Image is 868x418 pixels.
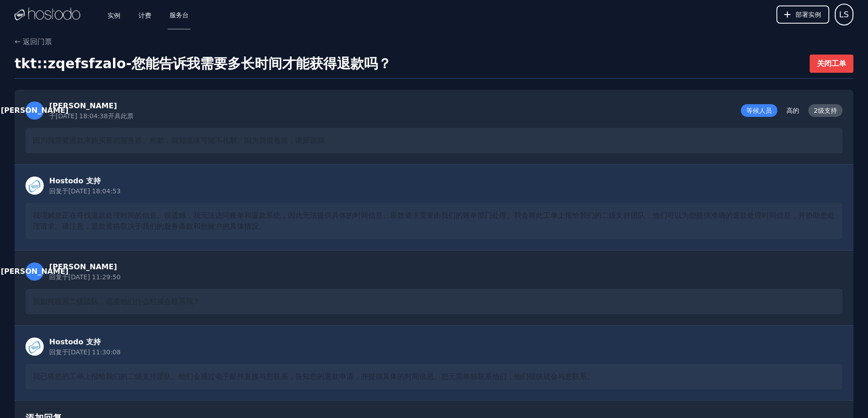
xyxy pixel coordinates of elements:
img: 标识 [15,8,80,21]
font: [DATE] 11:29:50 [68,273,121,281]
font: tkt::zqefsfzalo [15,55,126,71]
font: Hostodo 支持 [49,176,101,185]
font: 开具此票 [108,112,134,120]
font: Hostodo 支持 [49,337,101,346]
font: 等候人员 [746,107,772,114]
font: 2级支持 [814,107,837,114]
font: ← 返回门票 [15,37,52,46]
font: [PERSON_NAME] [49,262,117,271]
font: 回复于 [49,187,68,195]
button: 用户菜单 [835,4,853,25]
font: 计费 [139,12,151,19]
font: 回复于 [49,348,68,356]
font: - [126,55,131,71]
font: [PERSON_NAME] [1,267,69,276]
font: [DATE] 11:30:08 [68,348,121,356]
img: 职员 [26,176,44,195]
button: 关闭工单 [810,55,853,73]
font: [PERSON_NAME] [1,106,69,115]
font: 实例 [108,12,120,19]
button: ← 返回门票 [15,36,52,47]
font: [PERSON_NAME] [49,101,117,110]
font: 高的 [786,107,799,114]
font: [DATE] 18:04:53 [68,187,121,195]
font: 回复于 [49,273,68,281]
font: 我理解您正在寻找退款处理时间的信息。很遗憾，我无法访问账单和退款系统，因此无法提供具体的时间信息。退款请求需要由我们的账单部门处理。我会将此工单上报给我们的二级支持团队，他们可以为您提供准确的退... [33,211,835,231]
font: 因为我需要退款来购买新的服务器。抱歉，我知道这可能不礼貌。因为我很着急，请原谅我 [33,136,324,145]
font: 关闭工单 [817,59,846,68]
font: 您能告诉我需要多长时间才能获得退款吗？ [132,55,391,71]
font: LS [839,10,849,19]
font: 我如何联系二级团队，或者他们什么时候会联系我？ [33,297,200,306]
font: 我已将您的工单上报给我们的二级支持团队。他们会通过电子邮件直接与您联系，告知您的退款申请，并提供具体的时间信息。您无需单独联系他们，他们很快就会与您联系。 [33,372,594,381]
font: 服务台 [169,11,189,19]
img: 职员 [26,337,44,356]
font: 部署实例 [796,11,821,18]
font: 于[DATE] 18:04:38 [49,112,108,120]
button: 部署实例 [776,5,829,24]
